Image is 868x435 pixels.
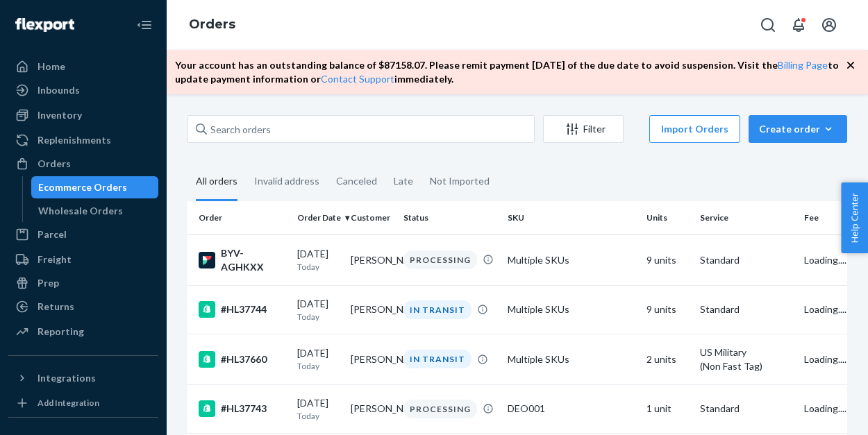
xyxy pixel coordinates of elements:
[754,11,782,39] button: Open Search Box
[700,302,793,316] p: Standard
[37,157,71,171] div: Orders
[37,133,111,147] div: Replenishments
[345,234,399,285] td: [PERSON_NAME]
[700,346,793,359] p: US Military
[778,59,828,71] a: Billing Page
[8,367,158,389] button: Integrations
[297,297,340,323] div: [DATE]
[8,395,158,411] a: Add Integration
[8,153,158,175] a: Orders
[749,115,847,143] button: Create order
[297,410,340,422] p: Today
[175,58,846,86] p: Your account has an outstanding balance of $ 87158.07 . Please remit payment [DATE] of the due da...
[641,334,694,384] td: 2 units
[15,18,74,32] img: Flexport logo
[37,60,65,74] div: Home
[345,384,399,433] td: [PERSON_NAME]
[403,300,471,319] div: IN TRANSIT
[641,234,694,285] td: 9 units
[8,321,158,343] a: Reporting
[199,400,286,417] div: #HL37743
[841,182,868,253] button: Help Center
[131,11,158,39] button: Close Navigation
[785,11,812,39] button: Open notifications
[199,246,286,274] div: BYV-AGHKXX
[8,248,158,271] a: Freight
[199,351,286,368] div: #HL37660
[8,296,158,318] a: Returns
[700,253,793,267] p: Standard
[297,346,340,372] div: [DATE]
[37,108,82,122] div: Inventory
[345,334,399,384] td: [PERSON_NAME]
[8,129,158,151] a: Replenishments
[502,234,641,285] td: Multiple SKUs
[297,360,340,372] p: Today
[297,311,340,323] p: Today
[37,83,80,97] div: Inbounds
[8,104,158,126] a: Inventory
[178,5,247,45] ol: breadcrumbs
[8,223,158,246] a: Parcel
[292,201,345,234] th: Order Date
[394,163,413,199] div: Late
[700,402,793,416] p: Standard
[38,180,127,194] div: Ecommerce Orders
[297,247,340,273] div: [DATE]
[37,253,72,266] div: Freight
[700,359,793,373] div: (Non Fast Tag)
[37,397,99,409] div: Add Integration
[641,285,694,334] td: 9 units
[37,325,84,339] div: Reporting
[430,163,490,199] div: Not Imported
[508,402,635,416] div: DEO001
[37,371,96,385] div: Integrations
[31,200,159,222] a: Wholesale Orders
[403,400,477,418] div: PROCESSING
[351,212,393,223] div: Customer
[398,201,502,234] th: Status
[345,285,399,334] td: [PERSON_NAME]
[297,396,340,422] div: [DATE]
[502,201,641,234] th: SKU
[31,176,159,198] a: Ecommerce Orders
[37,228,67,241] div: Parcel
[187,201,292,234] th: Order
[641,384,694,433] td: 1 unit
[321,73,394,85] a: Contact Support
[502,334,641,384] td: Multiple SKUs
[38,204,123,218] div: Wholesale Orders
[543,115,624,143] button: Filter
[187,115,535,143] input: Search orders
[297,261,340,273] p: Today
[336,163,377,199] div: Canceled
[8,272,158,294] a: Prep
[37,276,59,290] div: Prep
[641,201,694,234] th: Units
[199,301,286,318] div: #HL37744
[254,163,319,199] div: Invalid address
[189,17,235,32] a: Orders
[196,163,237,201] div: All orders
[8,56,158,78] a: Home
[502,285,641,334] td: Multiple SKUs
[694,201,799,234] th: Service
[815,11,843,39] button: Open account menu
[37,300,74,314] div: Returns
[649,115,740,143] button: Import Orders
[778,393,854,428] iframe: Opens a widget where you can chat to one of our agents
[8,79,158,101] a: Inbounds
[759,122,837,136] div: Create order
[403,350,471,368] div: IN TRANSIT
[544,122,623,136] div: Filter
[403,250,477,269] div: PROCESSING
